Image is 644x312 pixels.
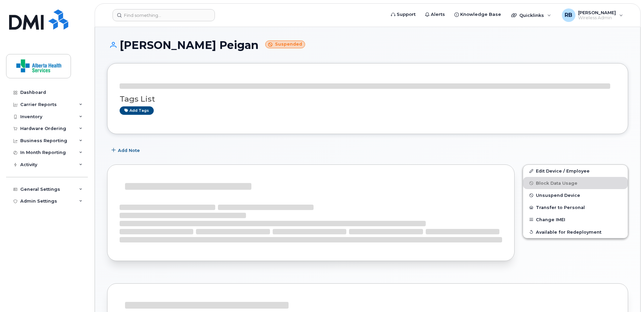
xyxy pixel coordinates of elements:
[107,39,628,51] h1: [PERSON_NAME] Peigan
[536,229,601,234] span: Available for Redeployment
[118,147,140,154] span: Add Note
[523,177,628,189] button: Block Data Usage
[523,165,628,177] a: Edit Device / Employee
[523,213,628,226] button: Change IMEI
[107,144,146,156] button: Add Note
[523,201,628,213] button: Transfer to Personal
[523,226,628,238] button: Available for Redeployment
[120,106,154,115] a: Add tags
[120,95,616,103] h3: Tags List
[265,41,305,48] small: Suspended
[523,189,628,201] button: Unsuspend Device
[536,193,580,198] span: Unsuspend Device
